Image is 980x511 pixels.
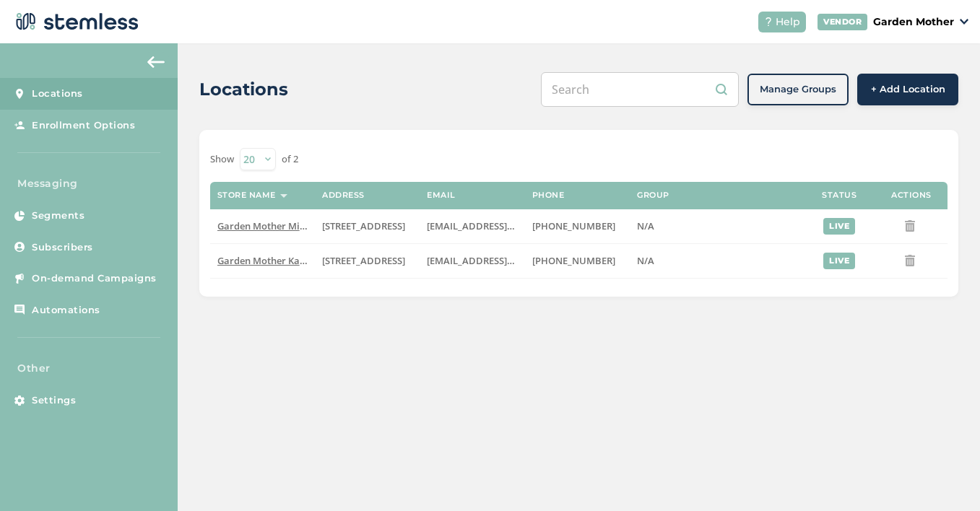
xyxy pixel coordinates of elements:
[217,219,329,232] span: Garden Mother Missoula
[217,255,308,267] label: Garden Mother Kalispell
[322,191,365,200] label: Address
[32,87,83,101] span: Locations
[637,255,796,267] label: N/A
[637,191,669,200] label: Group
[871,82,945,97] span: + Add Location
[427,191,456,200] label: Email
[822,191,857,200] label: Status
[322,255,412,267] label: 3250 U.S. Highway 2 East
[32,393,76,408] span: Settings
[532,191,565,200] label: Phone
[760,82,836,97] span: Manage Groups
[875,182,948,209] th: Actions
[776,14,800,30] span: Help
[532,255,623,267] label: (406) 407-7206
[32,209,84,223] span: Segments
[541,72,739,107] input: Search
[747,74,849,105] button: Manage Groups
[532,254,615,267] span: [PHONE_NUMBER]
[32,271,157,286] span: On-demand Campaigns
[210,152,234,167] label: Show
[32,303,100,318] span: Automations
[427,220,517,232] label: accounts@gardenmother.com
[427,255,517,267] label: accounts@gardenmother.com
[199,77,288,102] h2: Locations
[873,14,954,30] p: Garden Mother
[147,56,165,68] img: icon-arrow-back-accent-c549486e.svg
[322,254,405,267] span: [STREET_ADDRESS]
[32,240,93,255] span: Subscribers
[823,253,855,269] div: live
[282,152,298,167] label: of 2
[532,219,615,232] span: [PHONE_NUMBER]
[322,219,405,232] span: [STREET_ADDRESS]
[12,7,139,36] img: logo-dark-0685b13c.svg
[217,254,326,267] span: Garden Mother Kalispell
[427,254,584,267] span: [EMAIL_ADDRESS][DOMAIN_NAME]
[32,118,135,133] span: Enrollment Options
[280,194,287,198] img: icon-sort-1e1d7615.svg
[823,218,855,235] div: live
[960,19,968,25] img: icon_down-arrow-small-66adaf34.svg
[818,14,867,30] div: VENDOR
[217,220,308,232] label: Garden Mother Missoula
[908,442,980,511] iframe: Chat Widget
[637,220,796,232] label: N/A
[857,74,958,105] button: + Add Location
[322,220,412,232] label: 1700 South 3rd Street West
[532,220,623,232] label: (406) 529-3834
[764,17,773,26] img: icon-help-white-03924b79.svg
[427,219,584,232] span: [EMAIL_ADDRESS][DOMAIN_NAME]
[217,191,276,200] label: Store name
